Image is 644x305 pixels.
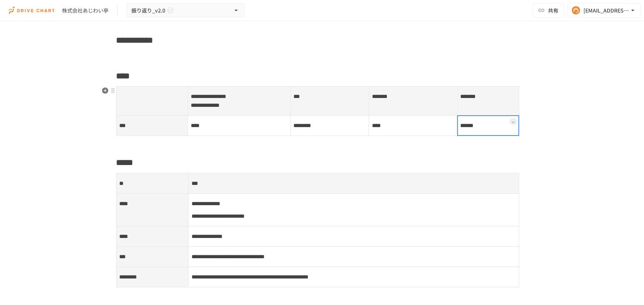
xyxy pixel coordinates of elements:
div: 株式会社あじわい亭 [62,7,109,14]
div: [EMAIL_ADDRESS][DOMAIN_NAME] [583,6,629,15]
button: [EMAIL_ADDRESS][DOMAIN_NAME] [567,3,641,18]
span: 共有 [548,6,558,14]
img: i9VDDS9JuLRLX3JIUyK59LcYp6Y9cayLPHs4hOxMB9W [9,4,56,16]
button: 共有 [533,3,564,18]
button: 振り返り_v2.0 [127,3,245,18]
span: 振り返り_v2.0 [131,6,165,15]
